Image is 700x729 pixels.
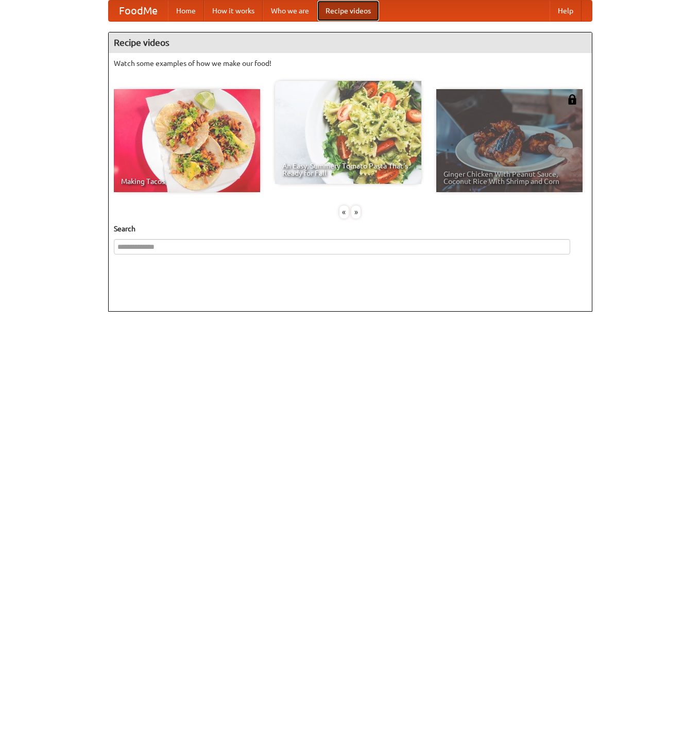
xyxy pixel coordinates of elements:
p: Watch some examples of how we make our food! [114,58,587,69]
a: How it works [204,1,263,21]
a: Recipe videos [317,1,379,21]
h4: Recipe videos [109,32,592,53]
a: Making Tacos [114,89,260,192]
a: Home [168,1,204,21]
h5: Search [114,224,587,234]
span: An Easy, Summery Tomato Pasta That's Ready for Fall [282,162,414,177]
span: Making Tacos [121,178,253,185]
a: Help [550,1,582,21]
a: FoodMe [109,1,168,21]
div: « [339,206,349,218]
img: 483408.png [567,94,577,105]
a: Who we are [263,1,317,21]
a: An Easy, Summery Tomato Pasta That's Ready for Fall [275,81,421,184]
div: » [351,206,361,218]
